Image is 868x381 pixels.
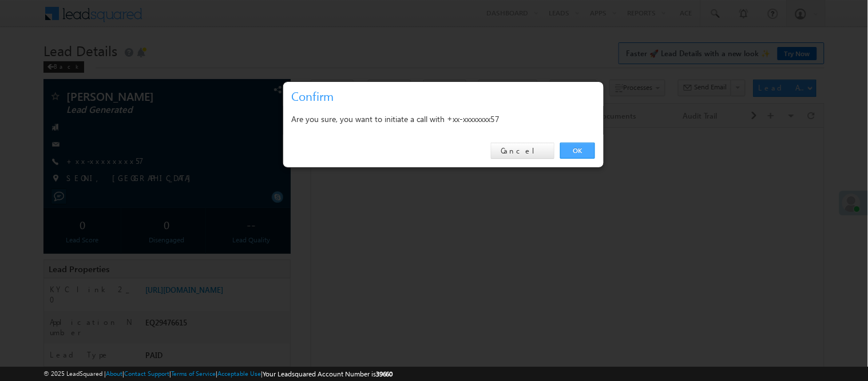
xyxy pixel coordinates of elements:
[292,86,600,106] h3: Confirm
[560,143,595,159] a: OK
[43,368,393,379] span: © 2025 LeadSquared | | | | |
[376,370,393,378] span: 39660
[171,370,216,377] a: Terms of Service
[106,370,122,377] a: About
[217,370,261,377] a: Acceptable Use
[491,143,554,159] a: Cancel
[263,370,393,378] span: Your Leadsquared Account Number is
[124,370,169,377] a: Contact Support
[292,112,595,126] div: Are you sure, you want to initiate a call with +xx-xxxxxxxx57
